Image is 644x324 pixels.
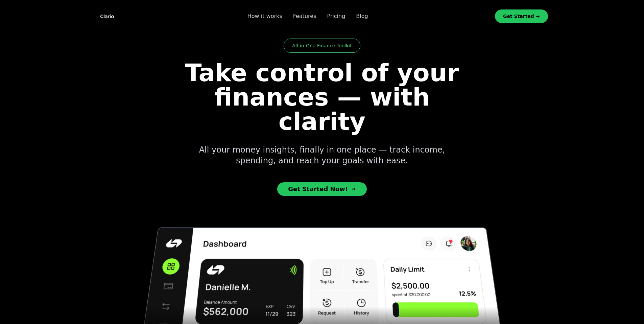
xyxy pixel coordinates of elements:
[247,12,282,20] a: How it works
[293,12,316,20] a: Features
[277,182,367,196] button: Get Started Now!
[356,12,368,20] a: Blog
[192,144,452,166] p: All your money insights, finally in one place — track income, spending, and reach your goals with...
[96,5,118,27] img: Clario Logo
[284,39,360,53] span: All-in-One Finance Toolkit
[171,61,474,134] h1: Take control of your finances — with clarity
[495,9,548,23] button: Get Started →
[327,12,345,20] a: Pricing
